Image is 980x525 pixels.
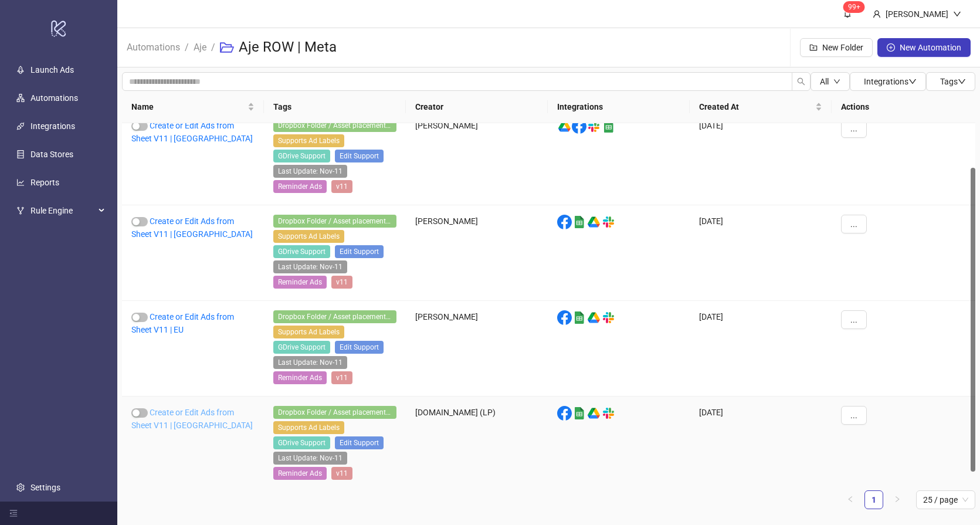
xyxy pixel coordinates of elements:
a: Automations [30,93,78,103]
span: v11 [331,371,352,384]
span: Edit Support [335,341,384,354]
span: Dropbox Folder / Asset placement detection [273,119,396,132]
a: Create or Edit Ads from Sheet V11 | [GEOGRAPHIC_DATA] [131,216,253,239]
button: New Folder [800,38,873,57]
span: 25 / page [923,491,968,509]
span: Dropbox Folder / Asset placement detection [273,215,396,228]
span: ... [850,124,857,133]
span: GDrive Support [273,436,330,449]
span: right [894,496,901,503]
span: folder-add [809,43,818,52]
div: [DATE] [690,397,832,492]
button: ... [841,406,867,425]
th: Actions [832,91,975,123]
button: Tagsdown [926,72,975,91]
button: Integrationsdown [850,72,926,91]
span: ... [850,219,857,229]
span: Dropbox Folder / Asset placement detection [273,406,396,419]
span: down [833,78,840,85]
span: Last Update: Nov-11 [273,260,347,273]
div: [DATE] [690,110,832,205]
div: [DATE] [690,301,832,397]
span: Created At [699,100,813,113]
th: Created At [690,91,832,123]
span: GDrive Support [273,245,330,258]
a: Create or Edit Ads from Sheet V11 | EU [131,312,234,334]
div: Page Size [916,490,975,509]
span: menu-fold [9,509,18,517]
button: New Automation [877,38,971,57]
li: / [185,29,189,66]
span: folder-open [220,40,234,55]
span: Reminder Ads [273,276,327,289]
span: down [958,77,966,86]
div: [DATE] [690,205,832,301]
span: New Folder [822,43,863,52]
span: Name [131,100,245,113]
div: [PERSON_NAME] [406,110,548,205]
span: bell [843,9,852,18]
button: ... [841,215,867,233]
span: Supports Ad Labels [273,134,344,147]
button: ... [841,119,867,138]
button: left [841,490,860,509]
div: [PERSON_NAME] [406,205,548,301]
span: Last Update: Nov-11 [273,165,347,178]
span: GDrive Support [273,341,330,354]
span: GDrive Support [273,150,330,162]
span: All [820,77,829,86]
sup: 1646 [843,1,865,13]
span: user [873,10,881,18]
a: Reports [30,178,59,187]
a: Settings [30,483,60,492]
a: Integrations [30,121,75,131]
span: Reminder Ads [273,180,327,193]
span: Edit Support [335,245,384,258]
th: Tags [264,91,406,123]
span: fork [16,206,25,215]
button: right [888,490,907,509]
button: ... [841,310,867,329]
a: Data Stores [30,150,73,159]
span: v11 [331,180,352,193]
span: plus-circle [887,43,895,52]
span: Supports Ad Labels [273,421,344,434]
span: Integrations [864,77,917,86]
span: down [953,10,961,18]
span: ... [850,315,857,324]
span: down [908,77,917,86]
span: v11 [331,467,352,480]
a: Aje [191,40,209,53]
span: Reminder Ads [273,371,327,384]
span: Supports Ad Labels [273,326,344,338]
span: search [797,77,805,86]
div: [PERSON_NAME] [406,301,548,397]
span: Supports Ad Labels [273,230,344,243]
div: [DOMAIN_NAME] (LP) [406,397,548,492]
span: Rule Engine [30,199,95,222]
span: Last Update: Nov-11 [273,452,347,465]
th: Creator [406,91,548,123]
a: Automations [124,40,182,53]
span: ... [850,411,857,420]
button: Alldown [811,72,850,91]
li: Previous Page [841,490,860,509]
a: 1 [865,491,883,509]
li: Next Page [888,490,907,509]
span: Edit Support [335,436,384,449]
h3: Aje ROW | Meta [239,38,337,57]
a: Launch Ads [30,65,74,74]
span: v11 [331,276,352,289]
span: New Automation [900,43,961,52]
span: Reminder Ads [273,467,327,480]
span: left [847,496,854,503]
span: Dropbox Folder / Asset placement detection [273,310,396,323]
div: [PERSON_NAME] [881,8,953,21]
span: Tags [940,77,966,86]
span: Edit Support [335,150,384,162]
li: / [211,29,215,66]
span: Last Update: Nov-11 [273,356,347,369]
a: Create or Edit Ads from Sheet V11 | [GEOGRAPHIC_DATA] [131,408,253,430]
th: Name [122,91,264,123]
